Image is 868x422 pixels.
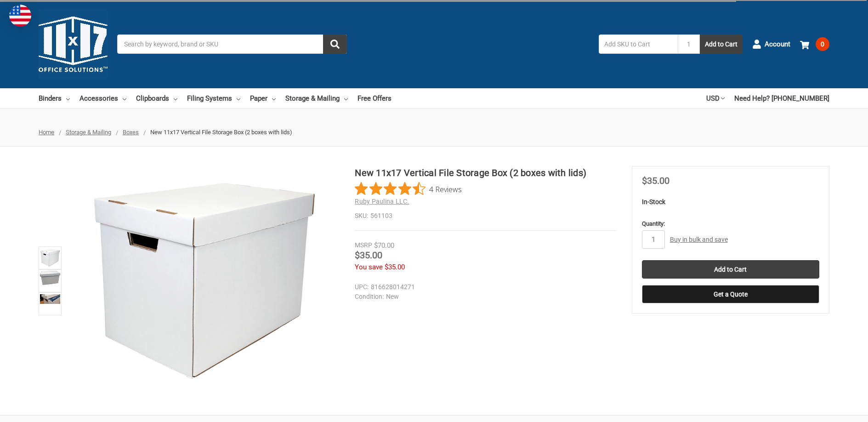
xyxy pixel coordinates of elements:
a: Accessories [79,88,126,108]
div: MSRP [355,240,372,250]
img: New 11x17 Vertical File Storage Box (2 boxes with lids) [90,166,319,396]
a: Paper [250,88,276,108]
dd: 816628014271 [355,282,612,292]
a: Home [39,129,54,136]
a: Clipboards [136,88,177,108]
span: New 11x17 Vertical File Storage Box (2 boxes with lids) [150,129,292,136]
a: Filing Systems [187,88,240,108]
dt: UPC: [355,282,369,292]
img: New 11x17 Vertical File Storage Box (561103) [40,294,60,304]
span: $70.00 [374,241,394,250]
input: Add to Cart [642,260,819,279]
label: Quantity: [642,219,819,228]
a: Free Offers [357,88,391,108]
img: New 11x17 Vertical File Storage Box (2 boxes with lids) [40,271,60,285]
dd: New [355,292,612,302]
a: USD [706,88,725,108]
span: Account [765,39,790,50]
p: In-Stock [642,197,819,207]
dt: Condition: [355,292,384,302]
a: Storage & Mailing [285,88,348,108]
span: You save [355,263,383,271]
a: Storage & Mailing [66,129,111,136]
dd: 561103 [355,211,616,221]
button: Rated 4.5 out of 5 stars from 4 reviews. Jump to reviews. [355,182,462,196]
span: 4 Reviews [429,182,462,196]
a: 0 [800,32,829,56]
dt: SKU: [355,211,368,221]
button: Add to Cart [700,34,743,54]
a: Boxes [123,129,139,136]
img: duty and tax information for United States [9,5,31,27]
button: Get a Quote [642,285,819,303]
span: $35.00 [355,250,382,261]
img: 11x17.com [39,10,108,79]
a: Buy in bulk and save [670,236,728,243]
input: Add SKU to Cart [599,34,678,54]
a: Binders [39,88,70,108]
span: 0 [816,37,829,51]
a: Account [752,32,790,56]
span: $35.00 [642,175,669,186]
a: Ruby Paulina LLC. [355,198,409,205]
img: New 11x17 Vertical File Storage Box (2 boxes with lids) [40,248,60,268]
input: Search by keyword, brand or SKU [117,34,347,54]
h1: New 11x17 Vertical File Storage Box (2 boxes with lids) [355,166,616,180]
a: Need Help? [PHONE_NUMBER] [734,88,829,108]
span: $35.00 [385,263,405,271]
